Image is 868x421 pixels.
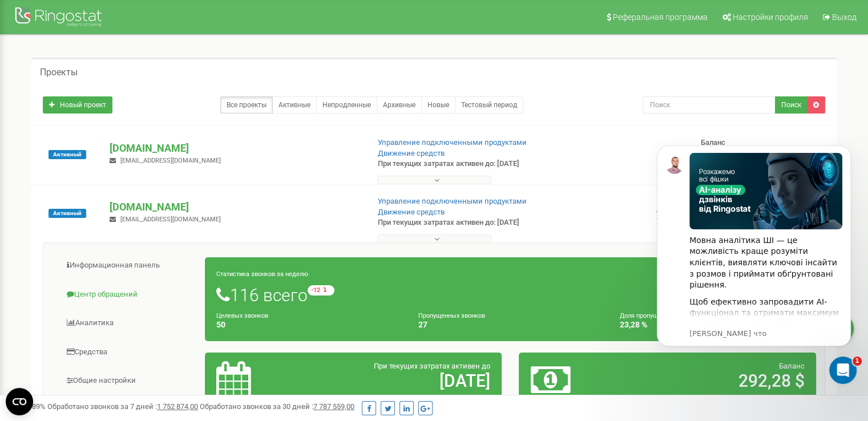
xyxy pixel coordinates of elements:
h2: 292,28 $ [628,371,805,390]
span: Активный [49,150,86,159]
small: -12 [308,285,334,295]
a: Аналитика [52,309,205,337]
a: Центр обращений [52,281,205,309]
small: Пропущенных звонков [418,312,485,319]
button: Поиск [775,96,808,114]
a: Архивные [377,96,422,114]
a: Тестовый период [455,96,523,114]
h5: Проекты [40,67,78,78]
span: При текущих затратах активен до [374,362,490,370]
a: Все проекты [220,96,273,114]
input: Поиск [643,96,776,114]
a: Информационная панель [52,252,205,280]
a: Общие настройки [52,367,205,395]
a: Движение средств [378,208,445,216]
h4: 27 [418,321,603,329]
p: При текущих затратах активен до: [DATE] [378,217,560,228]
iframe: Intercom live chat [829,357,857,384]
span: Реферальная программа [613,13,708,22]
button: Open CMP widget [6,388,33,415]
small: Целевых звонков [216,312,268,319]
h4: 50 [216,321,401,329]
small: Статистика звонков за неделю [216,270,308,278]
span: 1 [853,357,862,366]
a: Непродленные [316,96,377,114]
a: Новый проект [43,96,112,114]
span: Настройки профиля [733,13,808,22]
p: [DOMAIN_NAME] [110,200,359,214]
a: Активные [272,96,317,114]
a: Управление подключенными продуктами [378,138,527,147]
span: Активный [49,209,86,218]
p: При текущих затратах активен до: [DATE] [378,159,560,169]
a: Движение средств [378,149,445,157]
small: Доля пропущенных звонков [620,312,702,319]
span: [EMAIL_ADDRESS][DOMAIN_NAME] [120,216,221,223]
u: 1 752 874,00 [157,402,198,411]
span: Обработано звонков за 30 дней : [200,402,354,411]
u: 7 787 559,00 [313,402,354,411]
span: Обработано звонков за 7 дней : [47,402,198,411]
h2: [DATE] [313,371,490,390]
iframe: Intercom notifications сообщение [640,128,868,390]
a: Новые [421,96,455,114]
p: [DOMAIN_NAME] [110,141,359,156]
a: Средства [52,338,205,366]
span: Выход [832,13,857,22]
a: Управление подключенными продуктами [378,197,527,205]
h1: 116 всего [216,285,805,305]
span: [EMAIL_ADDRESS][DOMAIN_NAME] [120,157,221,164]
h4: 23,28 % [620,321,805,329]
